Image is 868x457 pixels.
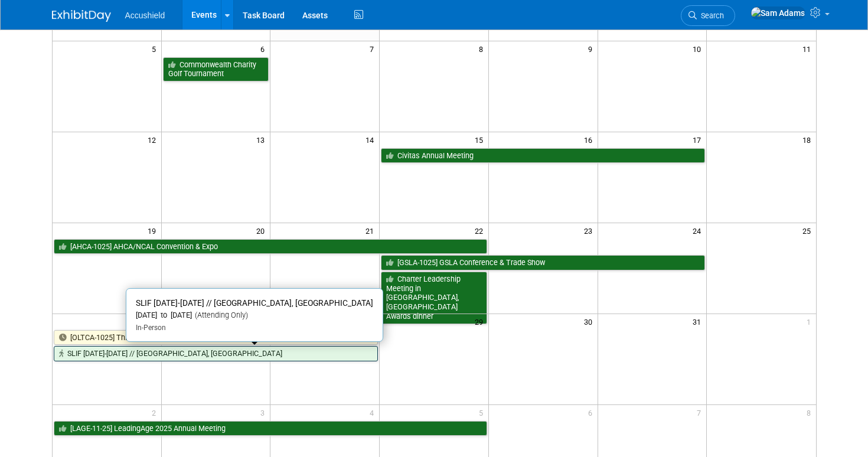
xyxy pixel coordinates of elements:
[54,330,378,345] a: [OLTCA-1025] This is Long Term Care
[146,223,161,238] span: 19
[192,311,248,319] span: (Attending Only)
[52,10,111,22] img: ExhibitDay
[691,223,706,238] span: 24
[381,148,705,164] a: Civitas Annual Meeting
[146,132,161,147] span: 12
[255,132,270,147] span: 13
[136,311,373,321] div: [DATE] to [DATE]
[805,314,816,329] span: 1
[54,346,378,361] a: SLIF [DATE]-[DATE] // [GEOGRAPHIC_DATA], [GEOGRAPHIC_DATA]
[696,405,706,420] span: 7
[54,239,487,254] a: [AHCA-1025] AHCA/NCAL Convention & Expo
[125,11,165,20] span: Accushield
[697,11,724,20] span: Search
[805,405,816,420] span: 8
[381,255,705,270] a: [GSLA-1025] GSLA Conference & Trade Show
[801,132,816,147] span: 18
[364,132,379,147] span: 14
[368,41,379,56] span: 7
[163,57,269,81] a: Commonwealth Charity Golf Tournament
[478,41,488,56] span: 8
[151,405,161,420] span: 2
[691,41,706,56] span: 10
[151,41,161,56] span: 5
[750,6,805,19] img: Sam Adams
[136,298,373,308] span: SLIF [DATE]-[DATE] // [GEOGRAPHIC_DATA], [GEOGRAPHIC_DATA]
[474,132,488,147] span: 15
[364,223,379,238] span: 21
[583,314,598,329] span: 30
[801,41,816,56] span: 11
[691,132,706,147] span: 17
[587,41,598,56] span: 9
[583,132,598,147] span: 16
[691,314,706,329] span: 31
[587,405,598,420] span: 6
[801,223,816,238] span: 25
[381,272,487,324] a: Charter Leadership Meeting in [GEOGRAPHIC_DATA], [GEOGRAPHIC_DATA] Awards dinner
[136,324,166,332] span: In-Person
[474,314,488,329] span: 29
[474,223,488,238] span: 22
[478,405,488,420] span: 5
[259,41,270,56] span: 6
[583,223,598,238] span: 23
[259,405,270,420] span: 3
[368,405,379,420] span: 4
[681,5,735,26] a: Search
[54,421,487,436] a: [LAGE-11-25] LeadingAge 2025 Annual Meeting
[255,223,270,238] span: 20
